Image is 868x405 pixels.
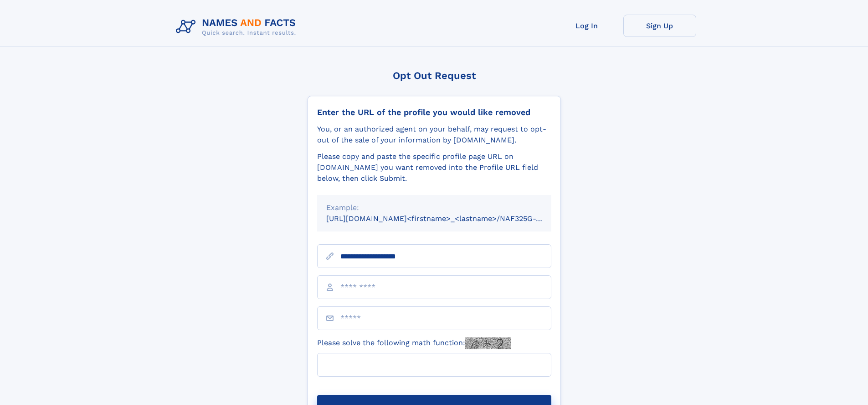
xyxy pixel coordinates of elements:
small: [URL][DOMAIN_NAME]<firstname>_<lastname>/NAF325G-xxxxxxxx [326,214,569,223]
div: Example: [326,202,542,213]
img: Logo Names and Facts [172,15,303,39]
div: You, or an authorized agent on your behalf, may request to opt-out of the sale of your informatio... [317,124,551,146]
div: Enter the URL of the profile you would like removed [317,107,551,117]
a: Sign Up [623,15,696,37]
div: Please copy and paste the specific profile page URL on [DOMAIN_NAME] you want removed into the Pr... [317,151,551,184]
label: Please solve the following math function: [317,337,511,349]
a: Log In [550,15,623,37]
div: Opt Out Request [308,70,561,81]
